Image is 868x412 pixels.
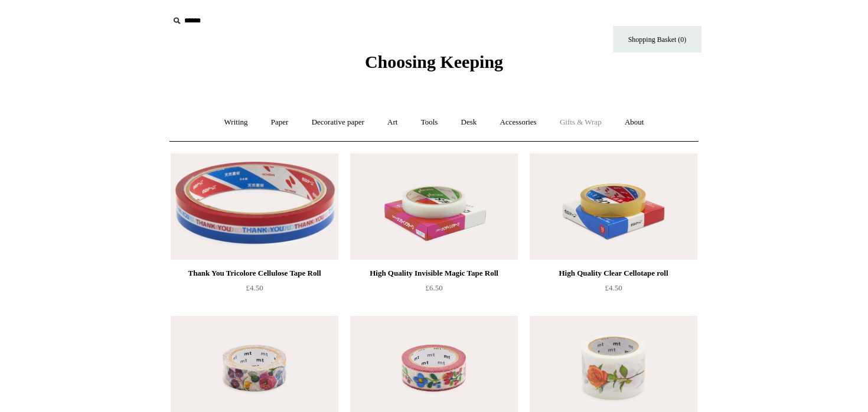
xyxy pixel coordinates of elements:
span: £6.50 [425,283,442,292]
img: High Quality Clear Cellotape roll [530,153,697,260]
a: Gifts & Wrap [549,107,612,138]
a: Writing [214,107,259,138]
span: Choosing Keeping [365,52,503,71]
a: About [614,107,655,138]
a: High Quality Clear Cellotape roll High Quality Clear Cellotape roll [530,153,697,260]
a: Art [377,107,408,138]
a: Thank You Tricolore Cellulose Tape Roll Thank You Tricolore Cellulose Tape Roll [171,153,338,260]
a: Desk [451,107,488,138]
a: Accessories [490,107,547,138]
a: Shopping Basket (0) [613,26,701,53]
a: High Quality Invisible Magic Tape Roll £6.50 [350,266,518,315]
img: High Quality Invisible Magic Tape Roll [350,153,518,260]
a: Choosing Keeping [365,61,503,70]
a: Paper [260,107,299,138]
a: Decorative paper [301,107,375,138]
a: High Quality Clear Cellotape roll £4.50 [530,266,697,315]
div: High Quality Clear Cellotape roll [533,266,694,280]
div: High Quality Invisible Magic Tape Roll [353,266,515,280]
span: £4.50 [246,283,263,292]
span: £4.50 [605,283,622,292]
a: Thank You Tricolore Cellulose Tape Roll £4.50 [171,266,338,315]
div: Thank You Tricolore Cellulose Tape Roll [174,266,335,280]
img: Thank You Tricolore Cellulose Tape Roll [171,153,338,260]
a: High Quality Invisible Magic Tape Roll High Quality Invisible Magic Tape Roll [350,153,518,260]
a: Tools [410,107,449,138]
